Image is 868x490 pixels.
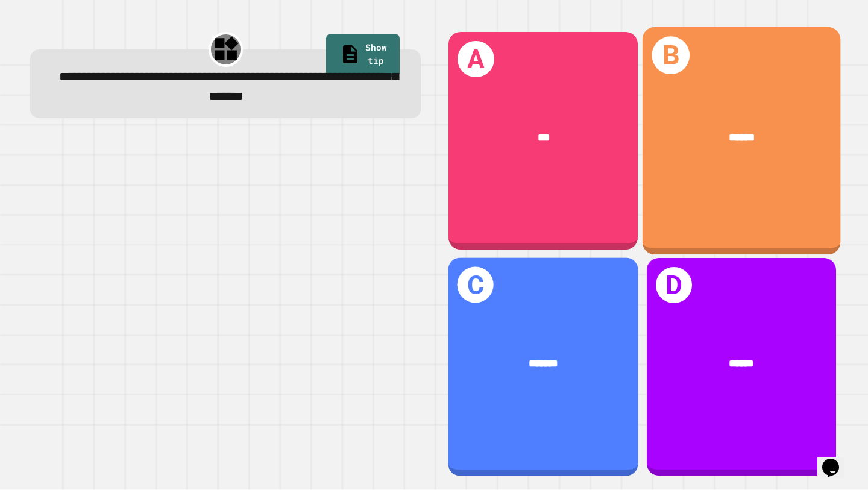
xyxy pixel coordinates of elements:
[326,34,400,76] a: Show tip
[652,36,690,74] h1: B
[458,41,494,77] h1: A
[656,267,692,303] h1: D
[458,267,494,303] h1: C
[817,442,856,478] iframe: chat widget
